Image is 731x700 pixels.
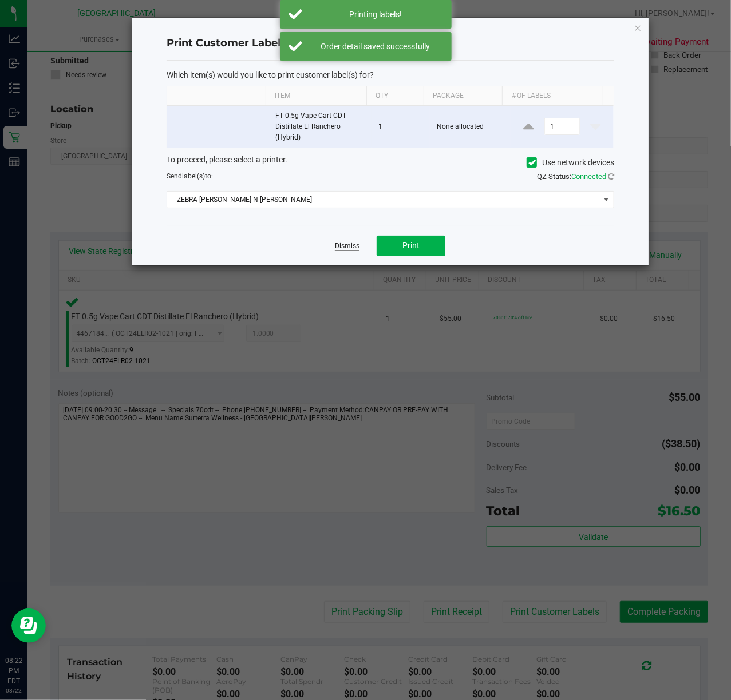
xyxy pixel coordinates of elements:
[402,241,420,250] span: Print
[309,9,443,20] div: Printing labels!
[527,157,614,169] label: Use network devices
[377,236,445,256] button: Print
[372,106,430,148] td: 1
[430,106,511,148] td: None allocated
[167,36,614,51] h4: Print Customer Labels
[182,172,205,180] span: label(s)
[335,241,359,251] a: Dismiss
[502,86,603,106] th: # of labels
[268,106,372,148] td: FT 0.5g Vape Cart CDT Distillate El Ranchero (Hybrid)
[11,608,46,643] iframe: Resource center
[167,172,213,180] span: Send to:
[167,70,614,80] p: Which item(s) would you like to print customer label(s) for?
[537,172,614,181] span: QZ Status:
[366,86,424,106] th: Qty
[571,172,606,181] span: Connected
[167,192,599,208] span: ZEBRA-[PERSON_NAME]-N-[PERSON_NAME]
[158,154,623,171] div: To proceed, please select a printer.
[424,86,503,106] th: Package
[309,41,443,52] div: Order detail saved successfully
[266,86,366,106] th: Item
